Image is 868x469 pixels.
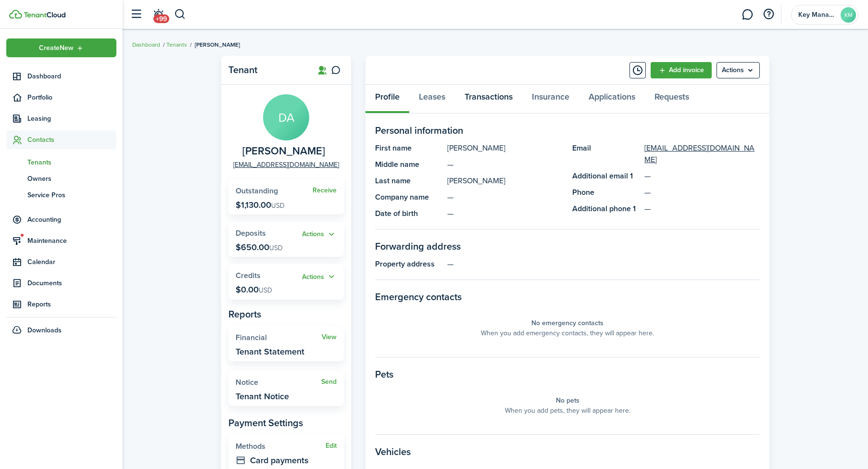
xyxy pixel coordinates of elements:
panel-main-description: — [447,159,563,170]
panel-main-description: — [447,258,760,270]
span: Accounting [27,215,116,225]
widget-stats-title: Notice [236,378,321,387]
button: Open menu [302,229,337,240]
a: Notifications [149,2,167,27]
span: Contacts [27,135,116,145]
panel-main-title: Last name [375,175,442,187]
widget-stats-description: Tenant Statement [236,347,304,356]
button: Open sidebar [127,5,145,24]
button: Edit [326,442,337,450]
a: Messaging [738,2,756,27]
a: Dashboard [132,40,160,49]
panel-main-description: [PERSON_NAME] [447,175,563,187]
span: Tenants [27,157,116,167]
a: [EMAIL_ADDRESS][DOMAIN_NAME] [233,160,339,170]
span: Owners [27,174,116,184]
span: Deposits [236,228,266,239]
button: Actions [302,229,337,240]
button: Open menu [6,38,116,57]
a: Applications [579,85,645,114]
a: Add invoice [651,62,712,78]
widget-stats-title: Financial [236,333,322,342]
span: Calendar [27,257,116,267]
panel-main-placeholder-title: No pets [556,395,579,406]
widget-stats-description: Card payments [250,456,337,465]
panel-main-description: — [447,208,563,219]
span: [PERSON_NAME] [195,40,240,49]
panel-main-title: Email [572,142,640,165]
panel-main-placeholder-title: No emergency contacts [531,318,604,328]
span: David Antonio Pedraza [242,145,325,157]
a: Tenants [6,154,116,170]
button: Timeline [629,62,646,78]
button: Open resource center [760,6,777,23]
a: [EMAIL_ADDRESS][DOMAIN_NAME] [644,142,760,165]
panel-main-title: Phone [572,187,640,198]
span: USD [259,285,272,295]
span: Maintenance [27,236,116,246]
avatar-text: KM [841,7,856,23]
span: Service Pros [27,190,116,200]
img: TenantCloud [9,10,22,19]
panel-main-section-title: Personal information [375,123,760,138]
span: USD [271,201,285,211]
span: Key Management [798,12,837,18]
panel-main-title: Property address [375,258,442,270]
a: Tenants [166,40,187,49]
img: TenantCloud [24,12,65,18]
panel-main-title: Company name [375,191,442,203]
panel-main-subtitle: Reports [228,307,344,321]
span: +99 [153,14,169,23]
span: Leasing [27,114,116,124]
a: Dashboard [6,67,116,86]
avatar-text: DA [263,94,309,140]
button: Search [174,6,186,23]
panel-main-placeholder-description: When you add emergency contacts, they will appear here. [481,328,654,338]
panel-main-title: Additional email 1 [572,170,640,182]
a: Insurance [522,85,579,114]
panel-main-title: First name [375,142,442,154]
p: $1,130.00 [236,200,285,210]
widget-stats-description: Tenant Notice [236,392,289,401]
span: Outstanding [236,185,278,196]
panel-main-subtitle: Payment Settings [228,416,344,430]
panel-main-section-title: Emergency contacts [375,290,760,304]
panel-main-title: Date of birth [375,208,442,219]
p: $650.00 [236,242,283,252]
a: Reports [6,295,116,314]
a: Requests [645,85,699,114]
menu-btn: Actions [717,62,760,78]
span: Dashboard [27,71,116,81]
button: Open menu [302,271,337,282]
span: Reports [27,299,116,309]
span: Portfolio [27,92,116,102]
widget-stats-title: Methods [236,442,326,451]
panel-main-title: Middle name [375,159,442,170]
a: Receive [313,187,337,194]
panel-main-title: Additional phone 1 [572,203,640,215]
button: Actions [302,271,337,282]
span: Documents [27,278,116,288]
span: Downloads [27,325,62,335]
panel-main-section-title: Pets [375,367,760,381]
span: USD [269,243,283,253]
a: Service Pros [6,187,116,203]
span: Create New [39,45,74,51]
panel-main-description: — [447,191,563,203]
panel-main-title: Tenant [228,64,305,76]
panel-main-description: [PERSON_NAME] [447,142,563,154]
panel-main-section-title: Vehicles [375,444,760,459]
panel-main-placeholder-description: When you add pets, they will appear here. [505,406,630,416]
span: Credits [236,270,261,281]
a: View [322,333,337,341]
a: Leases [409,85,455,114]
p: $0.00 [236,285,272,294]
panel-main-section-title: Forwarding address [375,239,760,254]
a: Owners [6,170,116,187]
button: Open menu [717,62,760,78]
a: Send [321,378,337,386]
